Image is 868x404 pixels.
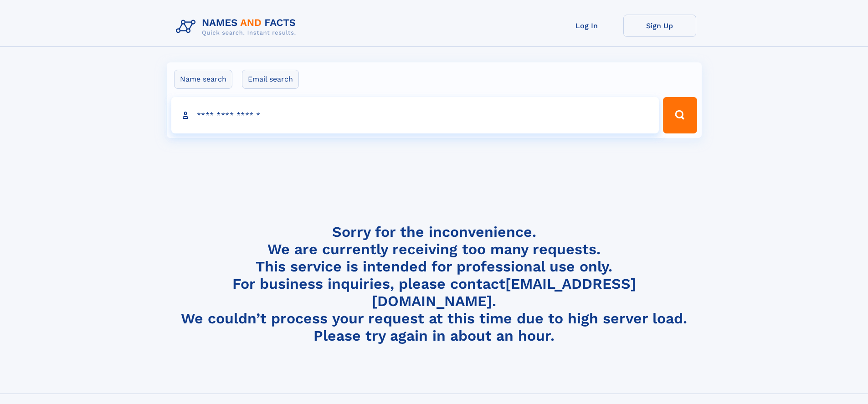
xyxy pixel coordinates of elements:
[172,223,696,345] h4: Sorry for the inconvenience. We are currently receiving too many requests. This service is intend...
[372,275,636,310] a: [EMAIL_ADDRESS][DOMAIN_NAME]
[172,15,303,39] img: Logo Names and Facts
[550,15,623,37] a: Log In
[663,97,697,133] button: Search Button
[623,15,696,37] a: Sign Up
[171,97,659,133] input: search input
[242,70,299,89] label: Email search
[174,70,232,89] label: Name search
